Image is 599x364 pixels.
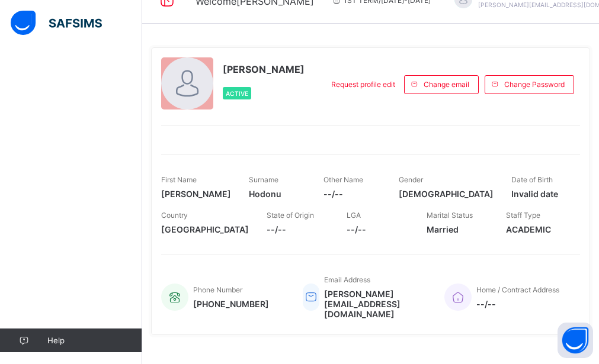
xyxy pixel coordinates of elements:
span: Help [47,336,142,345]
span: [DEMOGRAPHIC_DATA] [399,189,494,199]
span: Date of Birth [511,175,553,184]
span: [PERSON_NAME] [161,189,231,199]
span: [PERSON_NAME][EMAIL_ADDRESS][DOMAIN_NAME] [324,289,427,319]
span: Married [427,224,489,234]
span: Change email [424,80,469,89]
span: Phone Number [193,285,242,294]
span: [PHONE_NUMBER] [193,299,269,309]
span: --/-- [476,299,559,309]
span: Staff Type [506,211,540,220]
span: State of Origin [267,211,314,220]
span: ACADEMIC [506,224,568,234]
img: safsims [11,11,102,36]
span: [GEOGRAPHIC_DATA] [161,224,249,234]
span: Hodonu [249,189,306,199]
span: Other Name [323,175,363,184]
span: Invalid date [511,189,568,199]
span: Country [161,211,188,220]
span: Marital Status [427,211,473,220]
span: Home / Contract Address [476,285,559,294]
span: Email Address [324,275,370,284]
span: Active [226,90,248,97]
span: [PERSON_NAME] [223,63,305,75]
span: --/-- [267,224,329,234]
span: Request profile edit [331,80,395,89]
span: First Name [161,175,197,184]
span: LGA [347,211,361,220]
span: Gender [399,175,423,184]
span: --/-- [347,224,409,234]
span: Surname [249,175,278,184]
span: --/-- [323,189,380,199]
span: Change Password [504,80,565,89]
button: Open asap [558,323,593,358]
